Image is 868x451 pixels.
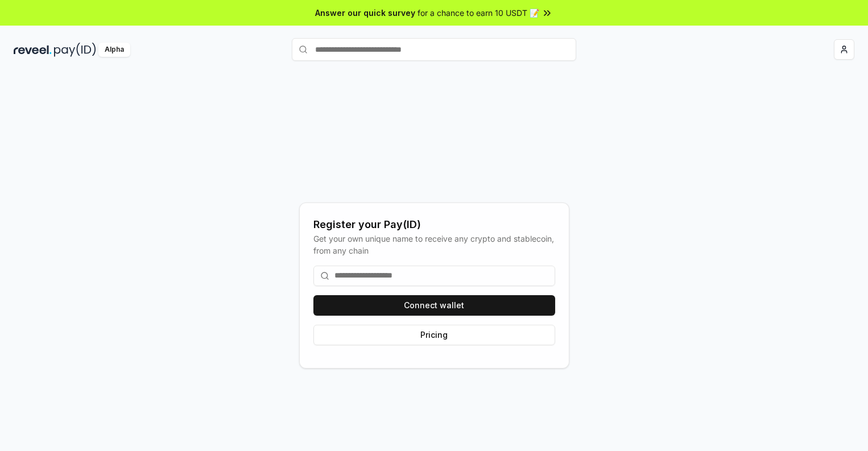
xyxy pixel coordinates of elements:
div: Alpha [98,43,130,57]
span: Answer our quick survey [315,7,415,19]
button: Pricing [313,325,555,345]
span: for a chance to earn 10 USDT 📝 [418,7,539,19]
div: Register your Pay(ID) [313,217,555,233]
img: reveel_dark [14,43,52,57]
div: Get your own unique name to receive any crypto and stablecoin, from any chain [313,233,555,256]
button: Connect wallet [313,295,555,316]
img: pay_id [54,43,96,57]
